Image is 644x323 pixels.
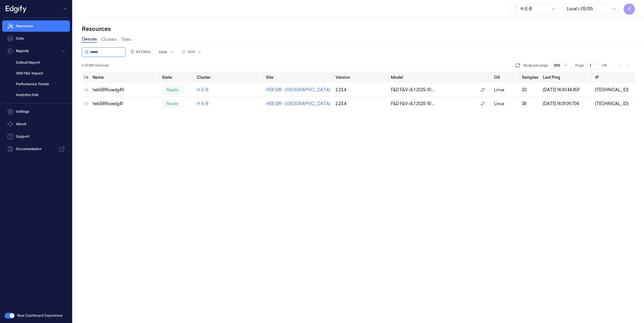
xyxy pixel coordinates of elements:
[82,36,97,43] a: Devices
[266,87,330,92] a: HEB 589 - [GEOGRAPHIC_DATA]
[197,87,209,92] a: H-E-B
[624,3,635,15] button: A
[575,63,584,68] span: Page
[11,90,70,100] a: Analytics Hub
[93,101,157,107] div: heb589bizedg41
[101,37,117,42] a: Clusters
[2,33,70,44] a: Data
[195,72,263,83] th: Cluster
[11,79,70,89] a: Performance Trends
[543,101,590,107] div: [DATE] 14:31:09.704
[391,101,435,107] span: F&D F&V v5.1 2025-10 ...
[335,87,386,93] div: 2.23.4
[2,143,70,155] a: Documentation
[162,85,183,94] div: ready
[543,87,590,93] div: [DATE] 14:30:44.459
[2,20,70,32] a: Resources
[541,72,593,83] th: Last Ping
[593,72,635,83] th: IP
[602,63,611,68] span: of 1
[197,101,209,106] a: H-E-B
[264,72,334,83] th: Site
[93,87,157,93] div: heb589bizedg40
[61,4,70,13] button: Toggle Navigation
[335,101,386,107] div: 2.23.4
[2,106,70,117] a: Settings
[11,69,70,78] a: HEB F&D Impact
[492,72,520,83] th: OS
[389,72,492,83] th: Model
[122,37,131,42] a: Sites
[2,45,70,57] button: Reports
[82,25,635,33] div: Resources
[520,72,541,83] th: Samples
[2,118,70,130] button: About
[524,63,548,68] p: Rows per page
[266,101,330,106] a: HEB 589 - [GEOGRAPHIC_DATA]
[82,63,109,68] span: 2 of 897 Devices
[595,101,633,107] div: [TECHNICAL_ID]
[11,58,70,67] a: Default Report
[162,99,183,108] div: ready
[333,72,388,83] th: Version
[160,72,195,83] th: State
[494,87,517,93] p: linux
[2,131,70,142] a: Support
[90,72,160,83] th: Name
[522,101,538,107] div: 38
[616,61,633,69] nav: pagination
[391,87,435,93] span: F&D F&V v5.1 2025-10 ...
[128,47,153,56] button: All Filters
[595,87,633,93] div: [TECHNICAL_ID]
[522,87,538,93] div: 20
[494,101,517,107] p: linux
